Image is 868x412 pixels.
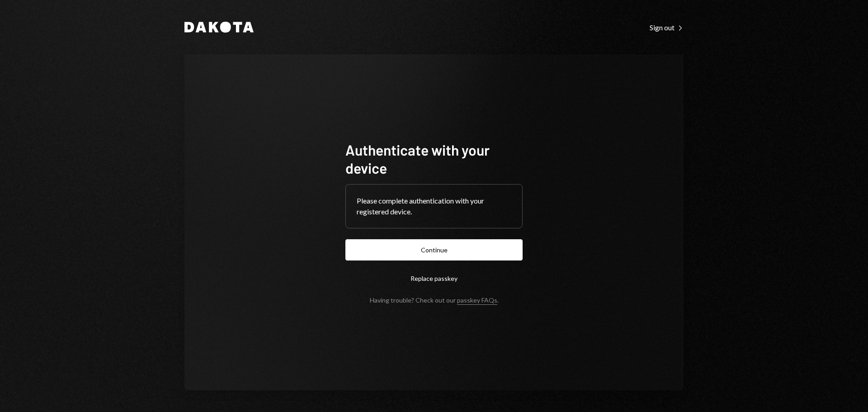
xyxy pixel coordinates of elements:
[457,296,497,305] a: passkey FAQs
[345,239,523,260] button: Continue
[650,23,684,32] div: Sign out
[345,268,523,289] button: Replace passkey
[345,141,523,177] h1: Authenticate with your device
[370,296,499,304] div: Having trouble? Check out our .
[650,22,684,32] a: Sign out
[357,195,511,217] div: Please complete authentication with your registered device.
